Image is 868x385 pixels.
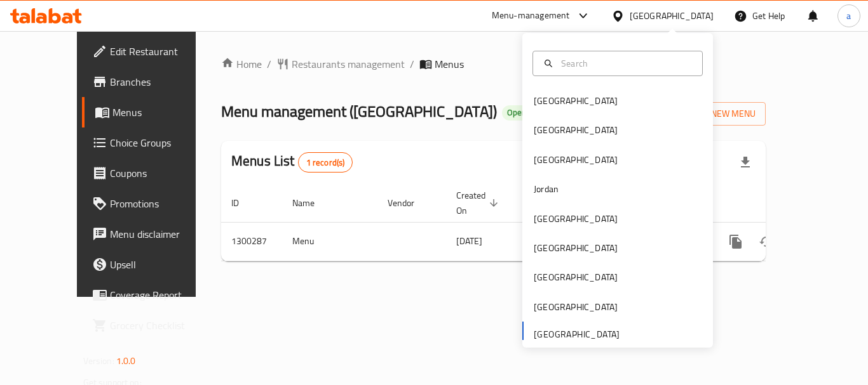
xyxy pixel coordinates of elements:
div: [GEOGRAPHIC_DATA] [534,94,618,108]
div: [GEOGRAPHIC_DATA] [534,123,618,137]
span: Add New Menu [677,106,756,122]
span: Edit Restaurant [110,44,212,59]
span: Branches [110,74,212,89]
td: Menu [282,222,377,261]
button: Add New Menu [667,102,766,126]
td: 1300287 [221,222,282,261]
a: Choice Groups [82,127,222,158]
div: [GEOGRAPHIC_DATA] [534,153,618,167]
span: Menu management ( [GEOGRAPHIC_DATA] ) [221,97,497,126]
span: a [846,9,851,23]
div: [GEOGRAPHIC_DATA] [534,212,618,226]
a: Edit Restaurant [82,36,222,67]
div: [GEOGRAPHIC_DATA] [534,300,618,314]
div: Menu-management [492,8,570,23]
a: Promotions [82,188,222,219]
div: [GEOGRAPHIC_DATA] [534,270,618,284]
h2: Menus List [231,152,353,173]
a: Coverage Report [82,280,222,310]
span: Menu disclaimer [110,226,212,242]
span: Restaurants management [292,56,405,72]
a: Upsell [82,249,222,280]
span: 1 record(s) [299,157,353,169]
a: Grocery Checklist [82,310,222,341]
span: Menus [435,56,464,72]
a: Home [221,56,262,72]
span: Upsell [110,257,212,272]
nav: breadcrumb [221,56,766,72]
div: Export file [730,147,761,178]
div: Open [502,105,531,121]
a: Menus [82,97,222,127]
span: ID [231,195,255,211]
span: Open [502,107,531,118]
a: Branches [82,67,222,97]
div: [GEOGRAPHIC_DATA] [534,241,618,255]
div: Jordan [534,182,559,196]
div: Total records count [298,152,353,173]
span: Grocery Checklist [110,318,212,333]
span: Name [292,195,331,211]
span: Promotions [110,196,212,211]
span: 1.0.0 [116,353,136,369]
li: / [267,56,271,72]
span: Menus [112,105,212,120]
span: Coverage Report [110,287,212,303]
span: Version: [83,353,114,369]
li: / [410,56,414,72]
a: Menu disclaimer [82,219,222,249]
button: Change Status [751,226,782,257]
div: [GEOGRAPHIC_DATA] [630,9,714,23]
button: more [721,226,751,257]
span: Vendor [388,195,431,211]
input: Search [556,56,695,70]
span: Created On [456,188,502,218]
a: Coupons [82,158,222,188]
span: Choice Groups [110,135,212,150]
span: Coupons [110,166,212,181]
a: Restaurants management [276,56,405,72]
span: [DATE] [456,233,482,249]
